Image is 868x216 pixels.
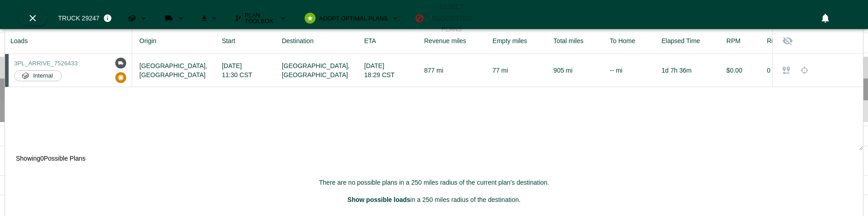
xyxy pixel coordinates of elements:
[661,35,712,46] span: Elapsed Time
[14,60,78,67] button: 3PL_ARRIVE_7526433
[546,54,602,87] td: 905 mi
[602,54,654,87] td: -- mi
[797,63,812,78] button: Highlight
[347,195,520,205] h6: in a 250 miles radius of the destination.
[654,54,719,87] td: 1d 7h 36m
[485,54,546,87] td: 77 mi
[553,35,595,46] span: Total miles
[195,11,225,25] button: Download
[719,54,759,87] td: $0.00
[228,11,294,25] button: Plan Toolbox
[297,11,406,25] button: Adopt Optimal Plans
[319,15,388,21] span: Adopt Optimal Plans
[417,54,485,87] td: 877 mi
[767,35,809,46] span: Risk Score
[5,150,863,167] p: Showing 0 Possible Plans
[275,54,357,87] td: [GEOGRAPHIC_DATA], [GEOGRAPHIC_DATA]
[245,12,276,24] span: Plan Toolbox
[222,35,247,46] span: Start
[28,72,58,80] span: Internal
[115,72,126,83] div: Best internal assignment
[51,11,118,25] button: Truck 29247
[836,13,847,24] svg: Preferences
[726,35,752,46] span: RPM
[780,33,795,49] button: Show/Hide Column
[778,62,794,79] button: Show details
[833,10,850,26] button: Preferences
[347,196,410,203] a: Show possible loads
[364,61,409,79] div: [DATE] 18:29 CST
[610,35,647,46] span: To Home
[319,178,549,188] h6: There are no possible plans in a 250 miles radius of the current plan's destination.
[282,35,325,46] span: Destination
[767,66,809,75] div: 0 %
[158,11,191,25] button: Run Plan Loads
[115,58,126,69] div: Actual assignment
[132,54,215,87] td: [GEOGRAPHIC_DATA], [GEOGRAPHIC_DATA]
[121,11,154,25] button: Loads
[364,35,388,46] span: ETA
[10,35,39,46] span: Loads
[139,35,168,46] span: Origin
[493,35,539,46] span: Empty miles
[424,35,478,46] span: Revenue miles
[222,61,267,79] div: [DATE] 11:30 CST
